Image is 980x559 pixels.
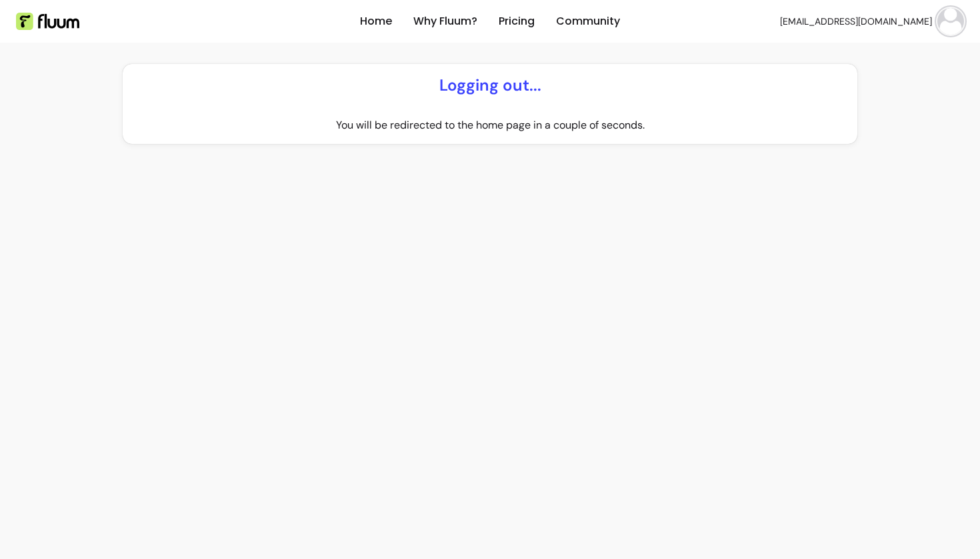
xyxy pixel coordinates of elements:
[780,8,964,35] button: avatar[EMAIL_ADDRESS][DOMAIN_NAME]
[499,13,535,29] a: Pricing
[937,8,964,35] img: avatar
[780,15,932,28] span: [EMAIL_ADDRESS][DOMAIN_NAME]
[413,13,477,29] a: Why Fluum?
[360,13,392,29] a: Home
[439,75,541,96] p: Logging out...
[336,117,645,133] p: You will be redirected to the home page in a couple of seconds.
[556,13,620,29] a: Community
[16,13,79,30] img: Fluum Logo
